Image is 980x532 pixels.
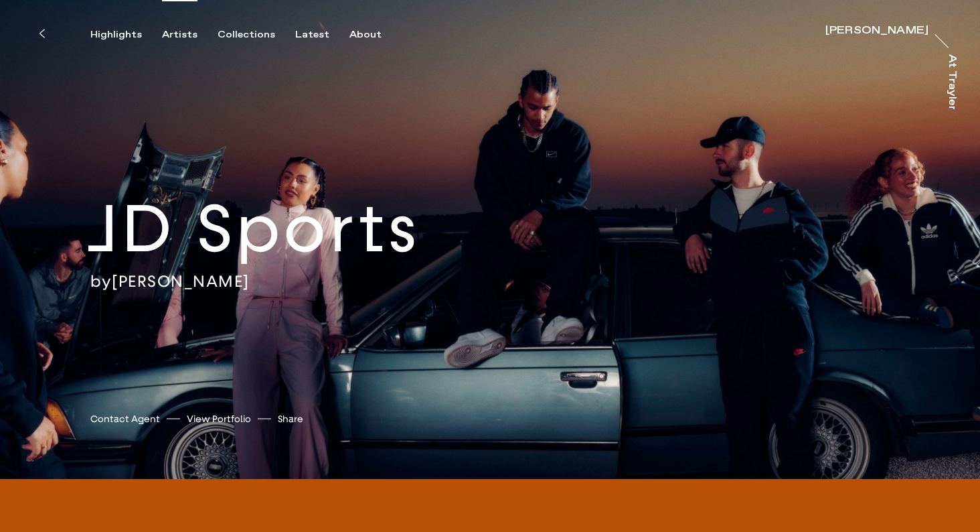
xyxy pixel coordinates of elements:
a: [PERSON_NAME] [112,271,250,291]
button: Artists [162,29,218,41]
button: Collections [218,29,295,41]
div: Collections [218,29,275,41]
div: At Trayler [947,54,957,111]
a: [PERSON_NAME] [825,25,928,39]
div: Latest [295,29,329,41]
a: View Portfolio [187,412,251,426]
button: Latest [295,29,349,41]
div: About [349,29,382,41]
button: Share [278,410,303,428]
button: Highlights [90,29,162,41]
div: Highlights [90,29,142,41]
span: by [90,271,112,291]
div: Artists [162,29,197,41]
a: At Trayler [944,54,957,109]
button: About [349,29,402,41]
a: Contact Agent [90,412,160,426]
h2: JD Sports [86,188,511,271]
